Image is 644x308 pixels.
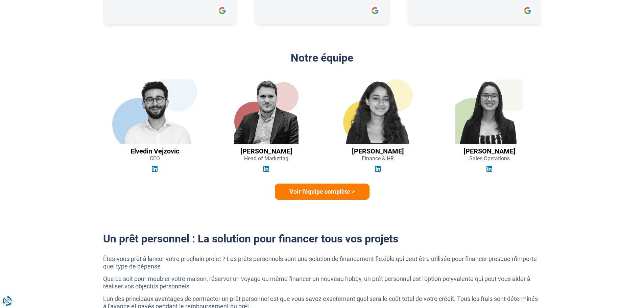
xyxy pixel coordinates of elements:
[103,232,541,245] h2: Un prêt personnel : La solution pour financer tous vos projets
[111,79,198,144] img: Elvedin Vejzovic
[469,155,510,162] span: Sales Operations
[352,147,404,155] h3: [PERSON_NAME]
[152,166,158,172] img: Linkedin Elvedin Vejzovic
[335,79,421,144] img: Jihane El Khyari
[130,147,179,155] h3: Elvedin Vejzovic
[275,184,369,200] a: Voir l'équipe complète >
[362,155,394,162] span: Finance & HR
[244,155,288,162] span: Head of Marketing
[240,147,292,155] h3: [PERSON_NAME]
[455,79,523,144] img: Audrey De Tremerie
[103,275,541,290] p: Que ce soit pour meubler votre maison, réserver un voyage ou même financer un nouveau hobby, un p...
[463,147,516,155] h3: [PERSON_NAME]
[234,79,299,144] img: Guillaume Georges
[150,155,160,162] span: CEO
[103,51,541,64] h2: Notre équipe
[486,166,492,172] img: Linkedin Audrey De Tremerie
[103,255,541,270] p: Êtes-vous prêt à lancer votre prochain projet ? Les prêts personnels sont une solution de finance...
[263,166,269,172] img: Linkedin Guillaume Georges
[375,166,381,172] img: Linkedin Jihane El Khyari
